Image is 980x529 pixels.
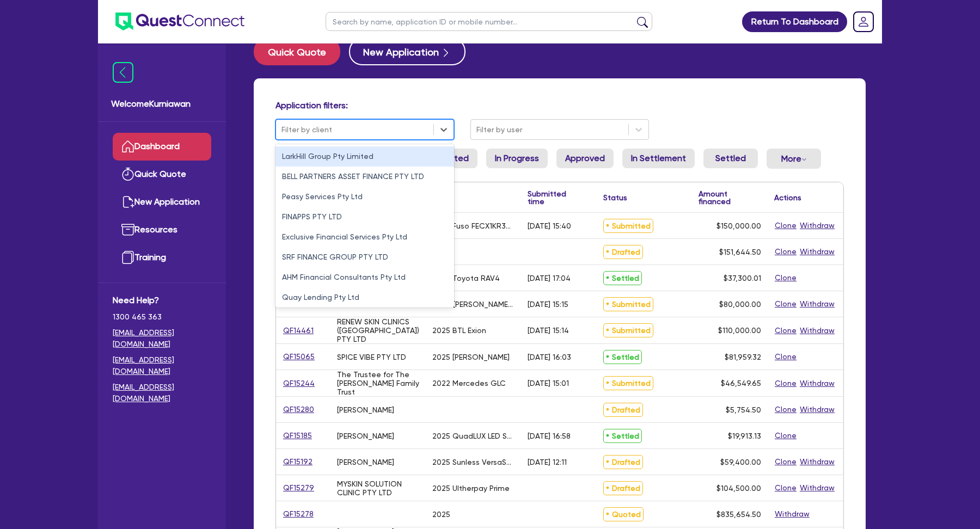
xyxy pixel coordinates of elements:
[767,149,821,169] button: Dropdown toggle
[528,326,569,335] div: [DATE] 15:14
[283,429,313,442] a: QF15185
[774,194,801,201] div: Actions
[719,248,761,256] span: $151,644.50
[113,133,211,161] a: Dashboard
[111,97,213,110] span: Welcome Kurniawan
[283,350,315,363] a: QF15065
[528,222,571,230] div: [DATE] 15:40
[703,149,758,168] a: Settled
[799,219,835,232] button: Withdraw
[774,298,797,310] button: Clone
[113,354,211,377] a: [EMAIL_ADDRESS][DOMAIN_NAME]
[603,455,643,469] span: Drafted
[337,458,394,466] div: [PERSON_NAME]
[254,38,349,65] a: Quick Quote
[113,382,211,404] a: [EMAIL_ADDRESS][DOMAIN_NAME]
[799,298,835,310] button: Withdraw
[121,251,134,264] img: training
[275,247,454,267] div: SRF FINANCE GROUP PTY LTD
[283,324,314,337] a: QF14461
[774,272,797,284] button: Clone
[432,458,514,466] div: 2025 Sunless VersaSpa Pro
[113,311,211,323] span: 1300 465 363
[432,300,514,309] div: 2008 [PERSON_NAME] Refrigerated
[432,222,514,230] div: 2022 Fuso FECX1KR3SFBD
[528,353,571,361] div: [DATE] 16:03
[774,482,797,494] button: Clone
[283,456,313,468] a: QF15192
[121,195,134,208] img: new-application
[774,508,810,520] button: Withdraw
[275,227,454,247] div: Exclusive Financial Services Pty Ltd
[774,245,797,258] button: Clone
[349,38,465,65] button: New Application
[113,327,211,350] a: [EMAIL_ADDRESS][DOMAIN_NAME]
[774,350,797,363] button: Clone
[432,510,450,519] div: 2025
[337,432,394,440] div: [PERSON_NAME]
[720,458,761,466] span: $59,400.00
[528,458,567,466] div: [DATE] 12:11
[283,482,315,494] a: QF15279
[337,370,419,396] div: The Trustee for The [PERSON_NAME] Family Trust
[121,223,134,236] img: resources
[799,324,835,337] button: Withdraw
[432,274,500,282] div: 2022 Toyota RAV4
[718,326,761,335] span: $110,000.00
[603,323,653,337] span: Submitted
[603,219,653,233] span: Submitted
[603,376,653,390] span: Submitted
[528,274,571,282] div: [DATE] 17:04
[774,219,797,232] button: Clone
[716,484,761,493] span: $104,500.00
[337,479,419,497] div: MYSKIN SOLUTION CLINIC PTY LTD
[774,429,797,442] button: Clone
[699,190,761,205] div: Amount financed
[432,379,506,387] div: 2022 Mercedes GLC
[725,353,761,361] span: $81,959.32
[603,429,642,443] span: Settled
[528,379,569,387] div: [DATE] 15:01
[275,146,454,167] div: LarkHill Group Pty Limited
[603,271,642,285] span: Settled
[774,377,797,390] button: Clone
[799,377,835,390] button: Withdraw
[254,38,340,65] button: Quick Quote
[113,62,133,83] img: icon-menu-close
[849,8,878,36] a: Dropdown toggle
[528,432,571,440] div: [DATE] 16:58
[283,377,315,390] a: QF15244
[115,13,244,30] img: quest-connect-logo-blue
[275,287,454,307] div: Quay Lending Pty Ltd
[774,403,797,416] button: Clone
[275,187,454,207] div: Peasy Services Pty Ltd
[774,324,797,337] button: Clone
[486,149,548,168] a: In Progress
[121,168,134,181] img: quick-quote
[275,267,454,287] div: AHM Financial Consultants Pty Ltd
[275,167,454,187] div: BELL PARTNERS ASSET FINANCE PTY LTD
[603,403,643,417] span: Drafted
[799,482,835,494] button: Withdraw
[337,317,419,343] div: RENEW SKIN CLINICS ([GEOGRAPHIC_DATA]) PTY LTD
[774,456,797,468] button: Clone
[799,403,835,416] button: Withdraw
[275,207,454,227] div: FINAPPS PTY LTD
[275,100,844,110] h4: Application filters:
[622,149,695,168] a: In Settlement
[603,194,627,201] div: Status
[716,222,761,230] span: $150,000.00
[799,245,835,258] button: Withdraw
[799,456,835,468] button: Withdraw
[603,245,643,259] span: Drafted
[113,188,211,216] a: New Application
[432,432,514,440] div: 2025 QuadLUX LED System
[337,405,394,414] div: [PERSON_NAME]
[728,432,761,440] span: $19,913.13
[528,190,580,205] div: Submitted time
[603,481,643,495] span: Drafted
[721,379,761,387] span: $46,549.65
[719,300,761,309] span: $80,000.00
[716,510,761,519] span: $835,654.50
[556,149,614,168] a: Approved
